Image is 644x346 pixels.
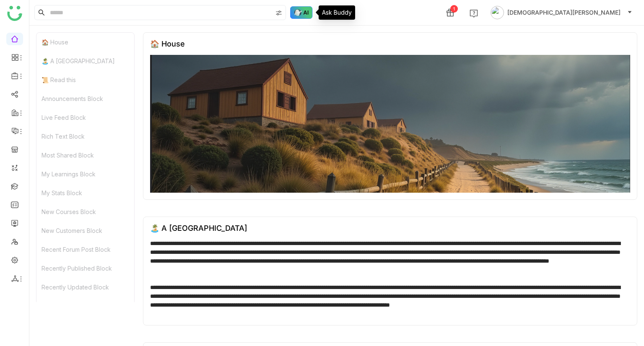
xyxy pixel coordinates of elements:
[36,165,134,183] div: My Learnings Block
[36,52,134,70] div: 🏝️ A [GEOGRAPHIC_DATA]
[36,202,134,221] div: New Courses Block
[150,39,185,48] div: 🏠 House
[489,6,634,19] button: [DEMOGRAPHIC_DATA][PERSON_NAME]
[150,55,630,193] img: 68553b2292361c547d91f02a
[36,183,134,202] div: My Stats Block
[36,240,134,259] div: Recent Forum Post Block
[450,5,458,13] div: 1
[7,6,22,21] img: logo
[36,127,134,146] div: Rich Text Block
[36,33,134,52] div: 🏠 House
[36,278,134,297] div: Recently Updated Block
[507,8,621,17] span: [DEMOGRAPHIC_DATA][PERSON_NAME]
[36,221,134,240] div: New Customers Block
[36,70,134,89] div: 📜 Read this
[36,297,134,315] div: Shared By Me Block
[36,108,134,127] div: Live Feed Block
[150,224,247,232] div: 🏝️ A [GEOGRAPHIC_DATA]
[36,146,134,165] div: Most Shared Block
[275,10,282,16] img: search-type.svg
[491,6,504,19] img: avatar
[470,9,478,18] img: help.svg
[36,259,134,278] div: Recently Published Block
[319,5,355,20] div: Ask Buddy
[36,89,134,108] div: Announcements Block
[290,6,313,19] img: ask-buddy-hover.svg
